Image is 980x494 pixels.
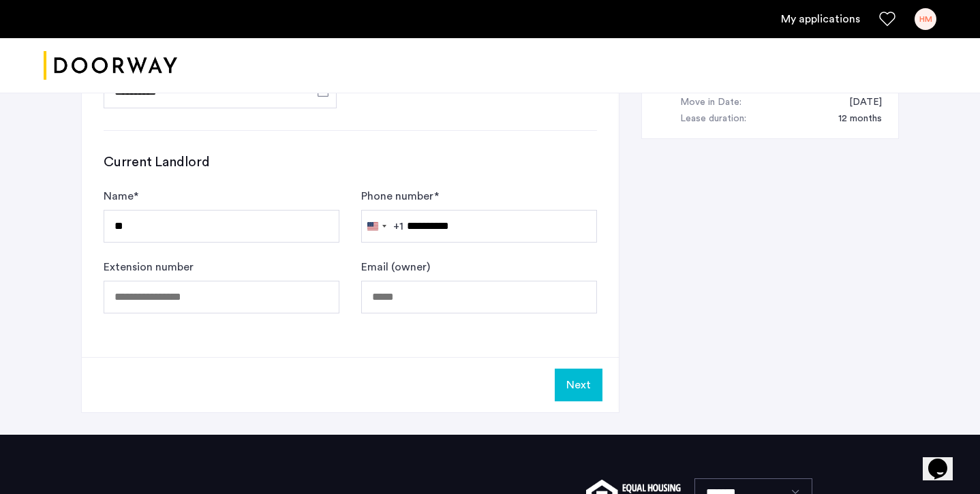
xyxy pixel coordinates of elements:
[923,439,966,480] iframe: chat widget
[104,153,597,172] h3: Current Landlord
[44,40,177,91] a: Cazamio logo
[361,259,430,275] label: Email (owner)
[781,11,860,27] a: My application
[836,95,882,111] div: 11/01/2025
[104,259,194,275] label: Extension number
[362,211,403,242] button: Selected country
[393,218,403,234] div: +1
[104,188,138,204] label: Name *
[361,188,439,204] label: Phone number *
[680,95,741,111] div: Move in Date:
[555,369,602,401] button: Next
[44,40,177,91] img: logo
[680,111,746,127] div: Lease duration:
[825,111,882,127] div: 12 months
[315,83,331,99] button: Open calendar
[915,8,936,30] div: HM
[879,11,895,27] a: Favorites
